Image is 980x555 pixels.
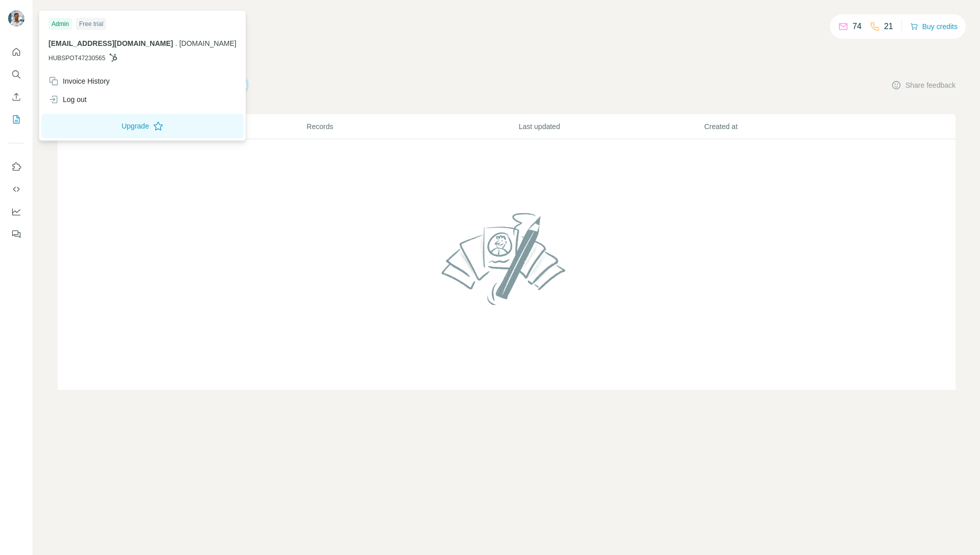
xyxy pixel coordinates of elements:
button: Quick start [8,43,24,61]
div: Admin [48,18,72,30]
p: Last updated [519,121,703,132]
button: My lists [8,110,24,129]
button: Dashboard [8,203,24,221]
p: 21 [884,20,893,33]
div: Free trial [76,18,106,30]
button: Feedback [8,225,24,243]
span: [DOMAIN_NAME] [179,39,236,47]
p: Created at [704,121,889,132]
img: No lists found [437,204,576,313]
button: Buy credits [910,19,958,34]
button: Share feedback [891,80,955,90]
p: 74 [852,20,862,33]
p: Records [307,121,518,132]
button: Use Surfe on LinkedIn [8,158,24,176]
span: [EMAIL_ADDRESS][DOMAIN_NAME] [48,39,173,47]
span: . [175,39,177,47]
button: Use Surfe API [8,180,24,198]
div: Invoice History [48,76,110,86]
button: Enrich CSV [8,88,24,106]
div: Log out [48,94,87,105]
button: Search [8,65,24,84]
img: Avatar [8,10,24,27]
button: Upgrade [41,114,243,138]
span: HUBSPOT47230565 [48,54,105,63]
